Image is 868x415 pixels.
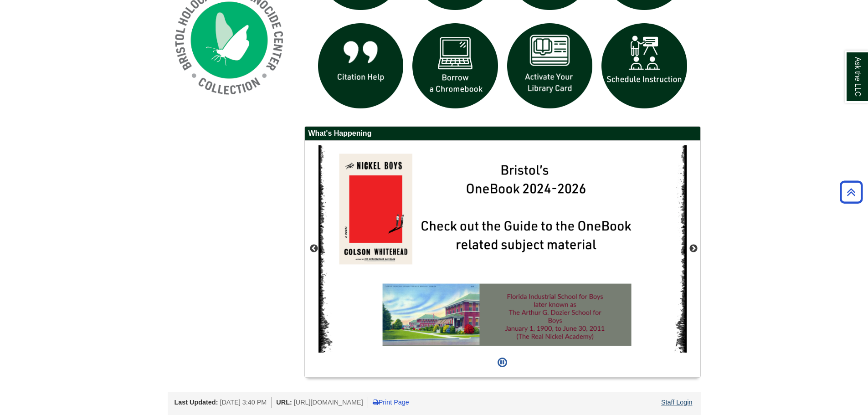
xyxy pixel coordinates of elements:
[837,186,866,198] a: Back to Top
[495,353,510,373] button: Pause
[408,19,503,113] img: Borrow a chromebook icon links to the borrow a chromebook web page
[305,127,700,141] h2: What's Happening
[175,399,218,406] span: Last Updated:
[294,399,363,406] span: [URL][DOMAIN_NAME]
[373,399,379,405] i: Print Page
[318,145,687,353] div: This box contains rotating images
[318,145,687,353] img: The Nickel Boys OneBook
[309,244,318,253] button: Previous
[220,399,267,406] span: [DATE] 3:40 PM
[503,19,597,113] img: activate Library Card icon links to form to activate student ID into library card
[689,244,698,253] button: Next
[276,399,292,406] span: URL:
[597,19,692,113] img: For faculty. Schedule Library Instruction icon links to form.
[373,399,409,406] a: Print Page
[661,399,693,406] a: Staff Login
[313,19,408,113] img: citation help icon links to citation help guide page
